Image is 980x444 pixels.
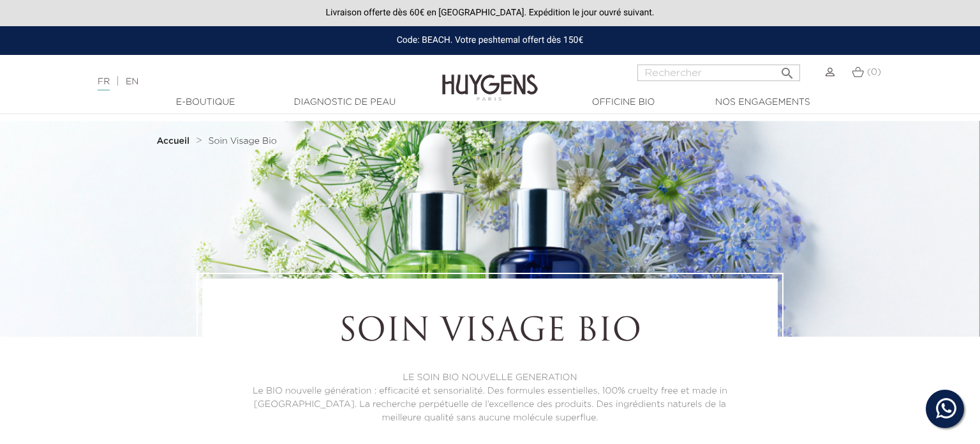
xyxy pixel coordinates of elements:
[91,74,399,89] div: |
[281,96,408,109] a: Diagnostic de peau
[209,136,277,146] a: Soin Visage Bio
[776,61,799,78] button: 
[237,371,743,385] p: LE SOIN BIO NOUVELLE GENERATION
[142,96,269,109] a: E-Boutique
[156,137,189,146] strong: Accueil
[126,77,138,86] a: EN
[156,136,192,146] a: Accueil
[209,137,277,146] span: Soin Visage Bio
[237,314,743,352] h1: Soin Visage Bio
[237,385,743,425] p: Le BIO nouvelle génération : efficacité et sensorialité. Des formules essentielles, 100% cruelty ...
[442,54,538,103] img: Huygens
[867,68,881,77] span: (0)
[98,77,110,91] a: FR
[699,96,826,109] a: Nos engagements
[780,62,795,77] i: 
[637,65,800,81] input: Rechercher
[560,96,687,109] a: Officine Bio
